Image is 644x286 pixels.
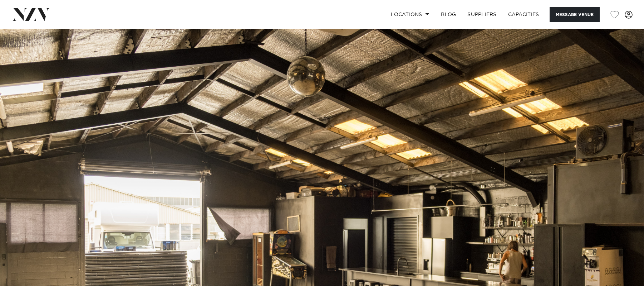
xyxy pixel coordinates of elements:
[11,8,50,21] img: nzv-logo.png
[385,7,435,22] a: Locations
[462,7,502,22] a: SUPPLIERS
[502,7,545,22] a: Capacities
[550,7,600,22] button: Message Venue
[435,7,462,22] a: BLOG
